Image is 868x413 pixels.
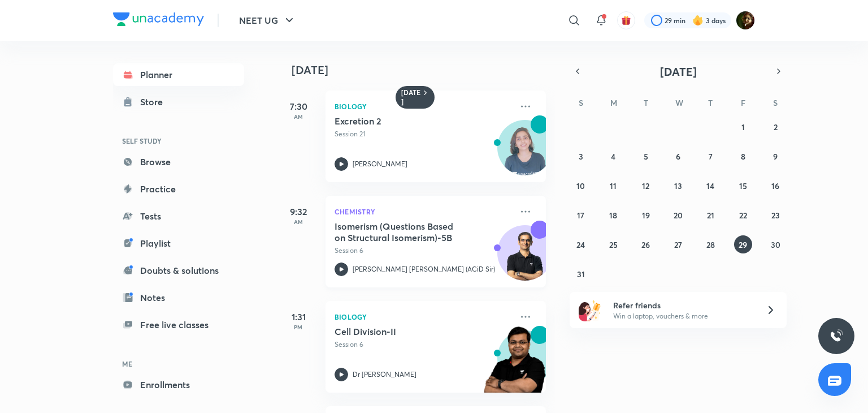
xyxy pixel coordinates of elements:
[709,151,713,162] abbr: August 7, 2025
[771,210,780,221] abbr: August 23, 2025
[113,354,244,373] h6: ME
[701,147,719,165] button: August 7, 2025
[774,122,778,132] abbr: August 2, 2025
[613,299,752,311] h6: Refer friends
[113,373,244,396] a: Enrollments
[773,151,778,162] abbr: August 9, 2025
[572,206,590,224] button: August 17, 2025
[572,235,590,253] button: August 24, 2025
[676,151,680,162] abbr: August 6, 2025
[113,12,204,29] a: Company Logo
[669,206,687,224] button: August 20, 2025
[741,122,745,132] abbr: August 1, 2025
[113,205,244,227] a: Tests
[579,299,601,321] img: referral
[707,210,714,221] abbr: August 21, 2025
[637,147,655,165] button: August 5, 2025
[276,218,321,225] p: AM
[335,221,475,243] h5: Isomerism (Questions Based on Structural Isomerism)-5B
[642,210,650,221] abbr: August 19, 2025
[674,239,682,250] abbr: August 27, 2025
[766,235,784,253] button: August 30, 2025
[766,206,784,224] button: August 23, 2025
[644,97,648,108] abbr: Tuesday
[734,235,752,253] button: August 29, 2025
[572,265,590,283] button: August 31, 2025
[611,151,615,162] abbr: August 4, 2025
[637,177,655,195] button: August 12, 2025
[604,177,622,195] button: August 11, 2025
[276,310,321,324] h5: 1:31
[734,118,752,136] button: August 1, 2025
[771,239,780,250] abbr: August 30, 2025
[669,235,687,253] button: August 27, 2025
[644,151,648,162] abbr: August 5, 2025
[674,210,683,221] abbr: August 20, 2025
[734,177,752,195] button: August 15, 2025
[140,95,170,109] div: Store
[766,147,784,165] button: August 9, 2025
[576,239,585,250] abbr: August 24, 2025
[773,97,778,108] abbr: Saturday
[706,180,714,191] abbr: August 14, 2025
[335,129,512,139] p: Session 21
[335,246,512,256] p: Session 6
[637,235,655,253] button: August 26, 2025
[701,206,719,224] button: August 21, 2025
[113,259,244,282] a: Doubts & solutions
[739,180,747,191] abbr: August 15, 2025
[771,180,779,191] abbr: August 16, 2025
[708,97,713,108] abbr: Thursday
[577,210,584,221] abbr: August 17, 2025
[621,15,631,25] img: avatar
[113,313,244,336] a: Free live classes
[292,63,557,77] h4: [DATE]
[669,177,687,195] button: August 13, 2025
[604,147,622,165] button: August 4, 2025
[739,239,747,250] abbr: August 29, 2025
[585,63,771,79] button: [DATE]
[766,118,784,136] button: August 2, 2025
[642,180,649,191] abbr: August 12, 2025
[734,206,752,224] button: August 22, 2025
[335,100,512,113] p: Biology
[498,126,552,180] img: Avatar
[484,326,546,404] img: unacademy
[335,205,512,218] p: Chemistry
[113,131,244,150] h6: SELF STUDY
[113,286,244,309] a: Notes
[276,324,321,330] p: PM
[335,326,475,337] h5: Cell Division-II
[353,159,407,169] p: [PERSON_NAME]
[113,232,244,255] a: Playlist
[353,264,495,274] p: [PERSON_NAME] [PERSON_NAME] (ACiD Sir)
[734,147,752,165] button: August 8, 2025
[660,64,697,79] span: [DATE]
[766,177,784,195] button: August 16, 2025
[613,311,752,321] p: Win a laptop, vouchers & more
[610,180,617,191] abbr: August 11, 2025
[401,88,421,106] h6: [DATE]
[276,113,321,120] p: AM
[353,369,416,380] p: Dr [PERSON_NAME]
[741,97,745,108] abbr: Friday
[741,151,745,162] abbr: August 8, 2025
[113,150,244,173] a: Browse
[637,206,655,224] button: August 19, 2025
[675,97,683,108] abbr: Wednesday
[604,235,622,253] button: August 25, 2025
[579,151,583,162] abbr: August 3, 2025
[609,239,618,250] abbr: August 25, 2025
[669,147,687,165] button: August 6, 2025
[579,97,583,108] abbr: Sunday
[604,206,622,224] button: August 18, 2025
[572,147,590,165] button: August 3, 2025
[576,180,585,191] abbr: August 10, 2025
[610,97,617,108] abbr: Monday
[276,205,321,218] h5: 9:32
[617,11,635,29] button: avatar
[736,11,755,30] img: Durgesh
[701,235,719,253] button: August 28, 2025
[335,310,512,324] p: Biology
[701,177,719,195] button: August 14, 2025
